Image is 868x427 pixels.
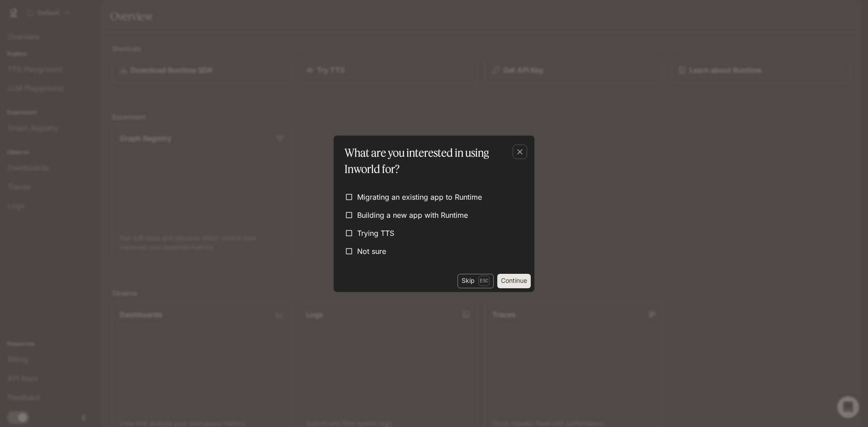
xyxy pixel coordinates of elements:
span: Not sure [357,246,386,257]
p: Esc [478,276,490,286]
button: Continue [497,274,531,288]
button: SkipEsc [458,274,494,288]
p: What are you interested in using Inworld for? [344,145,520,177]
span: Trying TTS [357,228,394,239]
span: Migrating an existing app to Runtime [357,192,482,202]
span: Building a new app with Runtime [357,210,468,221]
